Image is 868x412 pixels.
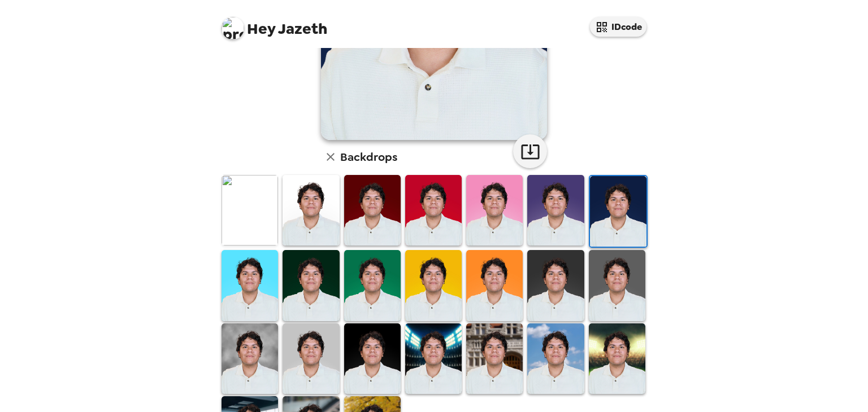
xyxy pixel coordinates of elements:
button: IDcode [590,17,646,37]
h6: Backdrops [340,148,397,166]
img: Original [222,175,278,246]
img: profile pic [222,17,244,40]
span: Jazeth [222,11,327,37]
span: Hey [247,19,275,39]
